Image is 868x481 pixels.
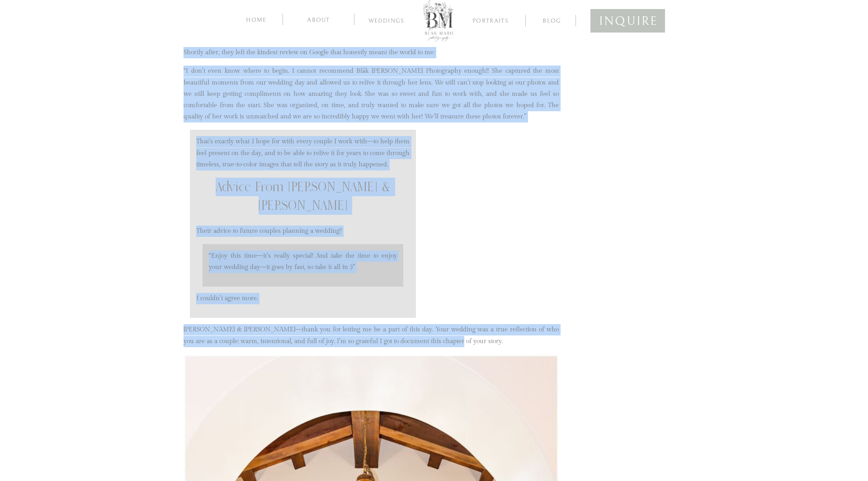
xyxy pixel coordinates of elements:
p: “Enjoy this time—it’s really special! And take the time to enjoy your wedding day—it goes by fast... [209,250,397,273]
p: Shortly after, they left the kindest review on Google that honestly meant the world to me: [184,47,559,58]
p: That’s exactly what I hope for with every couple I work with—to help them feel present on the day... [196,136,410,170]
a: Portraits [469,18,512,26]
p: [PERSON_NAME] & [PERSON_NAME]—thank you for letting me be a part of this day. Your wedding was a ... [184,324,559,347]
a: inquire [599,10,656,28]
a: home [244,15,269,24]
a: about [297,15,340,24]
p: I couldn’t agree more. [196,293,410,304]
p: “I don’t even know where to begin. I cannot recommend Bläk [PERSON_NAME] Photography enough!! She... [184,66,559,123]
a: blog [534,16,570,24]
a: Weddings [362,18,410,27]
p: Their advice to future couples planning a wedding? [196,226,410,237]
h2: Advice From [PERSON_NAME] & [PERSON_NAME] [196,178,410,215]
